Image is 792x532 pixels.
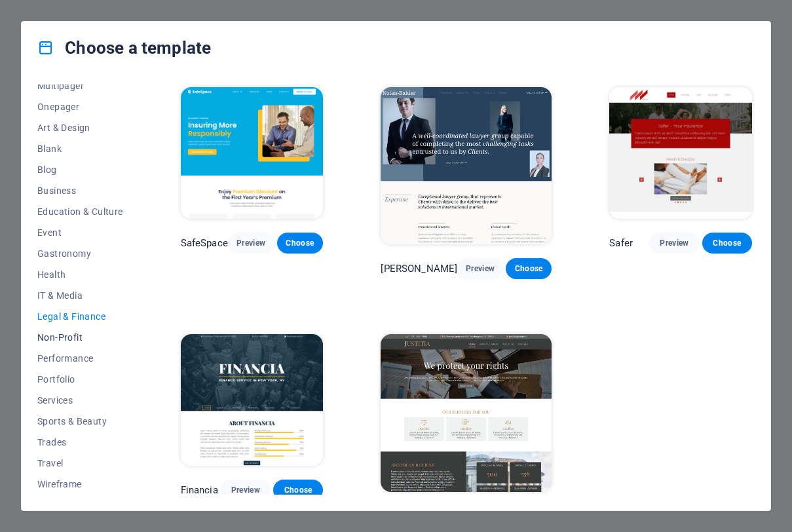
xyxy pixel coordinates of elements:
button: Art & Design [37,117,123,138]
button: Preview [649,233,699,254]
span: Preview [231,485,260,495]
button: Travel [37,453,123,474]
span: Sports & Beauty [37,416,123,427]
span: Portfolio [37,374,123,385]
button: Blog [37,159,123,180]
button: Health [37,264,123,285]
span: Preview [660,238,688,248]
span: Wireframe [37,479,123,489]
button: Services [37,390,123,411]
img: Safer [609,87,752,219]
button: Choose [506,258,552,279]
button: Performance [37,348,123,369]
span: Preview [468,263,493,274]
span: Onepager [37,102,123,112]
button: Trades [37,432,123,453]
button: Preview [457,258,503,279]
span: Travel [37,458,123,468]
img: SafeSpace [181,87,324,219]
button: Business [37,180,123,201]
span: Health [37,269,123,280]
h4: Choose a template [37,37,211,58]
img: Nolan-Bahler [381,87,552,244]
button: Blank [37,138,123,159]
span: Blank [37,143,123,154]
button: Wireframe [37,474,123,495]
button: Multipager [37,75,123,96]
p: Financia [181,484,218,497]
button: Preview [228,233,274,254]
span: Choose [288,238,313,248]
button: Gastronomy [37,243,123,264]
button: Onepager [37,96,123,117]
button: IT & Media [37,285,123,306]
button: Portfolio [37,369,123,390]
span: Performance [37,353,123,364]
button: Education & Culture [37,201,123,222]
span: Services [37,395,123,406]
button: Non-Profit [37,327,123,348]
button: Choose [277,233,324,254]
button: Choose [702,233,752,254]
button: Preview [221,480,271,501]
span: Business [37,185,123,196]
span: Gastronomy [37,248,123,259]
span: Legal & Finance [37,311,123,322]
span: IT & Media [37,290,123,301]
span: Choose [713,238,742,248]
span: Choose [516,263,541,274]
button: Legal & Finance [37,306,123,327]
button: Sports & Beauty [37,411,123,432]
span: Non-Profit [37,332,123,343]
img: Justitia [381,334,552,491]
span: Preview [238,238,264,248]
button: Event [37,222,123,243]
p: [PERSON_NAME] [381,262,457,275]
button: Choose [273,480,323,501]
span: Art & Design [37,123,123,133]
img: Financia [181,334,324,466]
span: Choose [284,485,312,495]
span: Multipager [37,81,123,91]
span: Education & Culture [37,206,123,217]
span: Trades [37,437,123,447]
p: SafeSpace [181,237,228,250]
span: Event [37,227,123,238]
p: Safer [609,237,633,250]
span: Blog [37,164,123,175]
